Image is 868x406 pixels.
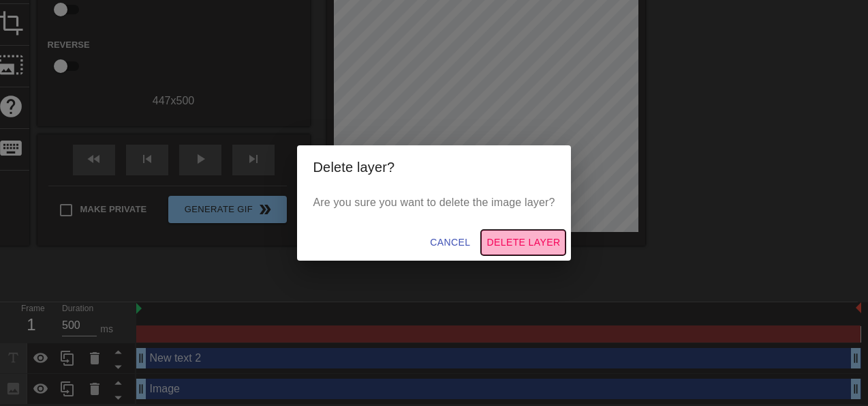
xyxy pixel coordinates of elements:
button: Cancel [424,230,476,255]
span: Cancel [430,234,470,251]
span: Delete Layer [486,234,560,251]
p: Are you sure you want to delete the image layer? [313,194,555,211]
button: Delete Layer [481,230,565,255]
h2: Delete layer? [313,156,555,178]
